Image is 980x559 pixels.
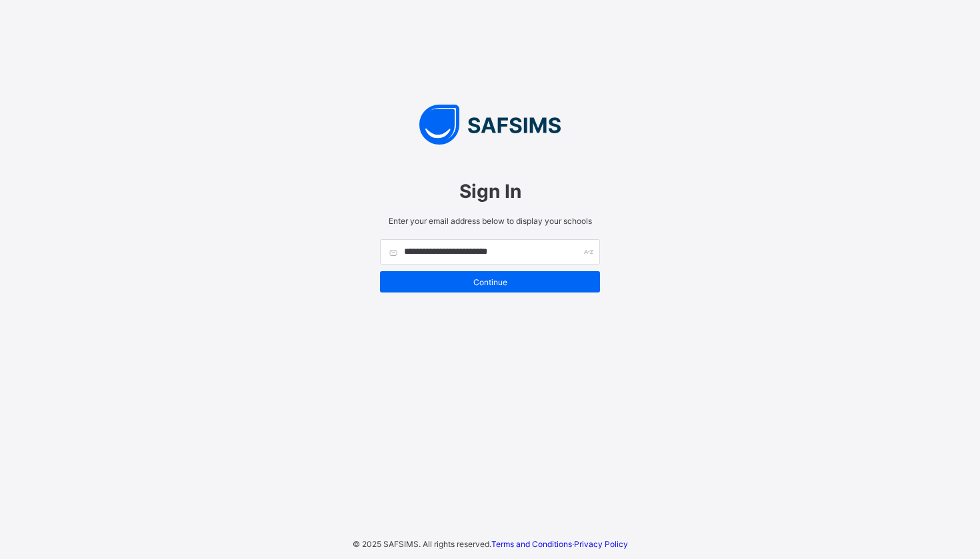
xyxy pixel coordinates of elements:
span: © 2025 SAFSIMS. All rights reserved. [353,539,491,549]
a: Privacy Policy [574,539,628,549]
span: Enter your email address below to display your schools [380,216,600,226]
a: Terms and Conditions [491,539,572,549]
span: Continue [390,277,590,287]
img: SAFSIMS Logo [367,105,613,145]
span: · [491,539,628,549]
span: Sign In [380,180,600,203]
